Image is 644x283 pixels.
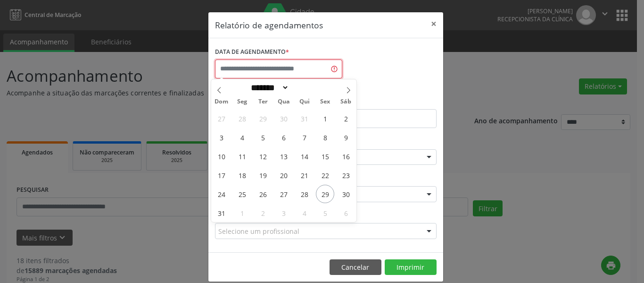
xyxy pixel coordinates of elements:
span: Agosto 30, 2025 [337,185,355,203]
span: Ter [253,99,273,105]
select: Month [248,83,289,93]
span: Agosto 6, 2025 [274,128,293,146]
span: Julho 31, 2025 [295,109,314,128]
button: Close [424,12,443,35]
span: Agosto 16, 2025 [337,147,355,165]
span: Agosto 29, 2025 [316,185,334,203]
span: Setembro 5, 2025 [316,204,334,222]
span: Agosto 23, 2025 [337,166,355,184]
label: DATA DE AGENDAMENTO [215,45,289,60]
span: Julho 29, 2025 [254,109,272,128]
button: Cancelar [330,259,381,275]
span: Sáb [336,99,356,105]
span: Agosto 12, 2025 [254,147,272,165]
span: Setembro 6, 2025 [337,204,355,222]
span: Agosto 24, 2025 [212,185,231,203]
span: Agosto 14, 2025 [295,147,314,165]
span: Dom [211,99,232,105]
span: Agosto 27, 2025 [274,185,293,203]
span: Setembro 1, 2025 [233,204,251,222]
span: Qui [294,99,315,105]
span: Agosto 17, 2025 [212,166,231,184]
button: Imprimir [385,259,437,275]
span: Agosto 19, 2025 [254,166,272,184]
label: ATÉ [328,94,437,109]
span: Setembro 3, 2025 [274,204,293,222]
span: Julho 30, 2025 [274,109,293,128]
span: Agosto 31, 2025 [212,204,231,222]
input: Year [289,83,320,93]
span: Agosto 13, 2025 [274,147,293,165]
span: Agosto 9, 2025 [337,128,355,146]
span: Agosto 8, 2025 [316,128,334,146]
span: Agosto 5, 2025 [254,128,272,146]
span: Agosto 3, 2025 [212,128,231,146]
span: Sex [315,99,336,105]
span: Julho 28, 2025 [233,109,251,128]
span: Setembro 2, 2025 [254,204,272,222]
h5: Relatório de agendamentos [215,19,323,31]
span: Seg [232,99,253,105]
span: Setembro 4, 2025 [295,204,314,222]
span: Agosto 22, 2025 [316,166,334,184]
span: Agosto 15, 2025 [316,147,334,165]
span: Agosto 7, 2025 [295,128,314,146]
span: Agosto 20, 2025 [274,166,293,184]
span: Agosto 26, 2025 [254,185,272,203]
span: Agosto 11, 2025 [233,147,251,165]
span: Agosto 4, 2025 [233,128,251,146]
span: Agosto 28, 2025 [295,185,314,203]
span: Julho 27, 2025 [212,109,231,128]
span: Selecione um profissional [218,226,299,236]
span: Agosto 10, 2025 [212,147,231,165]
span: Agosto 1, 2025 [316,109,334,128]
span: Agosto 21, 2025 [295,166,314,184]
span: Agosto 25, 2025 [233,185,251,203]
span: Agosto 2, 2025 [337,109,355,128]
span: Qua [273,99,294,105]
span: Agosto 18, 2025 [233,166,251,184]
